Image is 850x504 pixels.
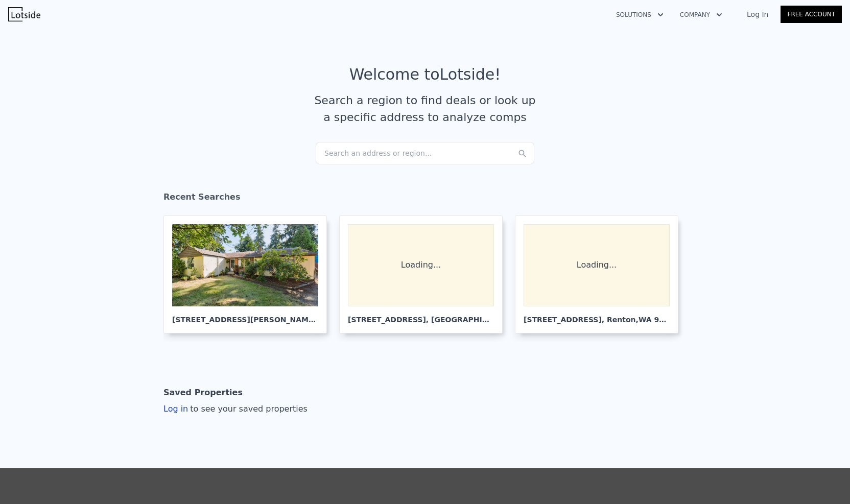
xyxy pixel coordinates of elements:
[316,142,534,164] div: Search an address or region...
[163,382,243,403] div: Saved Properties
[348,306,494,325] div: [STREET_ADDRESS] , [GEOGRAPHIC_DATA]
[348,224,494,306] div: Loading...
[515,215,687,333] a: Loading... [STREET_ADDRESS], Renton,WA 98055
[8,7,40,21] img: Lotside
[311,92,539,126] div: Search a region to find deals or look up a specific address to analyze comps
[163,183,687,215] div: Recent Searches
[781,6,842,23] a: Free Account
[524,224,670,306] div: Loading...
[636,316,679,324] span: , WA 98055
[339,215,511,333] a: Loading... [STREET_ADDRESS], [GEOGRAPHIC_DATA]
[735,9,781,19] a: Log In
[672,6,730,24] button: Company
[608,6,672,24] button: Solutions
[163,403,308,415] div: Log in
[172,306,318,325] div: [STREET_ADDRESS][PERSON_NAME] , Shoreline
[524,306,670,325] div: [STREET_ADDRESS] , Renton
[349,65,501,84] div: Welcome to Lotside !
[163,215,335,333] a: [STREET_ADDRESS][PERSON_NAME], Shoreline
[188,404,308,414] span: to see your saved properties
